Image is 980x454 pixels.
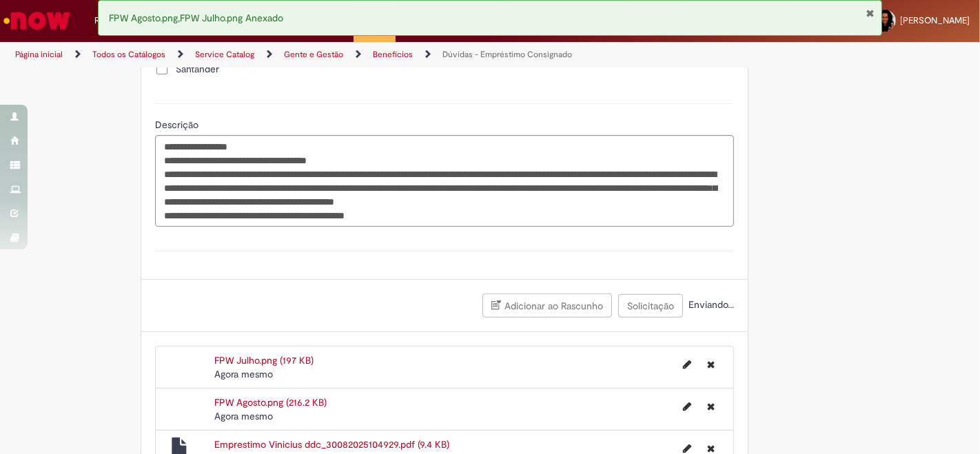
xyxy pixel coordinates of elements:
[155,118,201,131] span: Descrição
[214,410,273,422] time: 30/08/2025 11:01:12
[94,14,143,28] span: Requisições
[176,62,219,76] span: Santander
[284,49,343,60] a: Gente e Gestão
[155,135,734,227] textarea: Descrição
[699,395,723,417] button: Excluir FPW Agosto.png
[92,49,165,60] a: Todos os Catálogos
[15,49,63,60] a: Página inicial
[214,354,314,367] a: FPW Julho.png (197 KB)
[442,49,572,60] a: Dúvidas - Empréstimo Consignado
[866,8,875,19] button: Fechar Notificação
[10,42,643,68] ul: Trilhas de página
[900,14,970,26] span: [PERSON_NAME]
[109,12,283,24] span: FPW Agosto.png,FPW Julho.png Anexado
[214,368,273,380] time: 30/08/2025 11:01:13
[214,410,273,422] span: Agora mesmo
[373,49,413,60] a: Benefícios
[214,438,449,451] a: Emprestimo Vinicius ddc_30082025104929.pdf (9.4 KB)
[686,298,734,311] span: Enviando...
[699,353,723,375] button: Excluir FPW Julho.png
[195,49,254,60] a: Service Catalog
[675,353,700,375] button: Editar nome de arquivo FPW Julho.png
[675,395,700,417] button: Editar nome de arquivo FPW Agosto.png
[214,368,273,380] span: Agora mesmo
[214,396,327,409] a: FPW Agosto.png (216.2 KB)
[1,7,72,34] img: ServiceNow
